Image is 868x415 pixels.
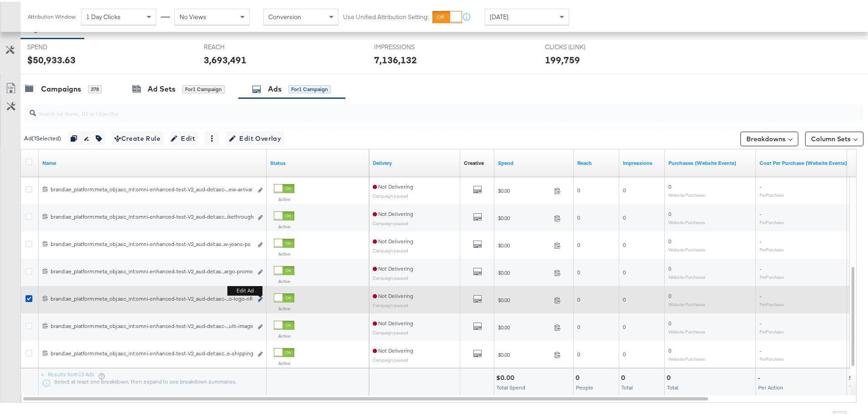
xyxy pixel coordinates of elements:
label: Active [274,249,294,255]
div: Ad ( 1 Selected) [24,133,61,141]
span: 0 [577,349,580,356]
span: 0 [623,322,626,328]
div: Ad Sets [148,82,175,92]
span: Not Delivering [373,209,413,215]
sub: Per Purchase [760,327,784,333]
span: 0 [577,185,580,192]
div: 0 [621,372,628,380]
span: 0 [577,294,580,301]
button: Breakdowns [740,130,798,144]
span: People [576,382,593,389]
span: 0 [623,267,626,274]
span: 0 [668,181,671,188]
span: Not Delivering [373,318,413,325]
sub: Per Purchase [760,218,784,223]
span: 0 [577,267,580,274]
span: Not Delivering [373,345,413,352]
button: Edit Overlay [226,129,284,144]
sub: Website Purchases [668,272,705,278]
sub: Campaign paused [373,301,408,306]
div: brand:ae_platform:meta_obj:asc_int:omni-enhanced-test-V2_aud-det:asc-...ew-arrival [51,184,252,191]
button: Edit ad [257,293,263,303]
span: Total [667,382,678,389]
span: 0 [668,263,671,270]
span: 0 [577,322,580,328]
span: 0 [577,212,580,219]
span: $0.00 [498,185,550,192]
span: $0.00 [498,322,550,329]
span: SPEND [27,41,96,50]
span: Total [621,382,633,389]
span: Per Action [758,382,783,389]
span: 0 [668,318,671,325]
sub: Campaign paused [373,191,408,197]
sub: Campaign paused [373,273,408,279]
span: [DATE] [490,11,508,19]
b: Edit ad [227,284,262,294]
a: Shows the current state of your Ad. [270,158,365,165]
sub: Website Purchases [668,300,705,305]
div: brand:ae_platform:meta_obj:asc_int:omni-enhanced-test-V2_aud-det:as...argo-promo [51,266,252,273]
div: 0 [575,372,582,380]
span: Edit Overlay [229,131,281,143]
span: - [760,318,761,325]
a: Reflects the ability of your Ad to achieve delivery. [373,158,457,165]
label: Active [274,277,294,282]
sub: Per Purchase [760,245,784,251]
span: $0.00 [498,349,550,356]
sub: Campaign paused [373,328,408,333]
span: 0 [623,294,626,301]
div: Creative [464,158,484,165]
span: $0.00 [498,295,550,302]
sub: Per Purchase [760,272,784,278]
a: The average cost for each purchase tracked by your Custom Audience pixel on your website after pe... [760,158,847,165]
sub: Campaign paused [373,355,408,361]
span: 0 [577,240,580,246]
div: brand:ae_platform:meta_obj:asc_int:omni-enhanced-test-V2_aud-det:asc...e-shipping [51,348,252,355]
span: IMPRESSIONS [374,41,442,50]
div: 199,759 [545,51,580,65]
sub: Website Purchases [668,218,705,223]
div: brand:ae_platform:meta_obj:asc_int:omni-enhanced-test-V2_aud-det:asc-...o-logo-nfl [51,293,252,301]
div: 0 [667,372,673,380]
button: Column Sets [805,130,863,144]
span: 0 [668,345,671,352]
span: 0 [668,209,671,215]
span: Total Spend [497,382,525,389]
span: Conversion [268,11,301,19]
div: brand:ae_platform:meta_obj:asc_int:omni-enhanced-test-V2_aud-det:as...w-jeans-ps [51,239,252,246]
label: Use Unified Attribution Setting: [343,11,429,20]
div: 3,693,491 [204,51,247,65]
sub: Campaign paused [373,246,408,251]
div: 7,136,132 [374,51,417,65]
div: for 1 Campaign [288,83,331,92]
span: Not Delivering [373,236,413,243]
span: REACH [204,41,272,50]
sub: Website Purchases [668,327,705,333]
a: The total amount spent to date. [498,158,570,165]
div: Attribution Window: [27,12,77,18]
sub: Per Purchase [760,300,784,305]
span: Edit [173,131,195,143]
div: Ads [268,82,282,92]
div: 378 [88,83,102,92]
div: brand:ae_platform:meta_obj:asc_int:omni-enhanced-test-V2_aud-det:asc-...ulti-image [51,321,252,328]
span: Not Delivering [373,291,413,297]
input: Search Ad Name, ID or Objective [36,99,786,117]
span: Total [849,382,861,389]
div: $0.00 [496,372,517,380]
a: The number of times your ad was served. On mobile apps an ad is counted as served the first time ... [623,158,661,165]
sub: Per Purchase [760,354,784,360]
button: Create Rule [112,129,163,144]
span: 0 [623,240,626,246]
a: The number of people your ad was served to. [577,158,616,165]
div: $50,933.63 [27,51,76,65]
sub: Website Purchases [668,190,705,196]
span: - [760,181,761,188]
div: Campaigns [41,82,81,92]
span: - [760,263,761,270]
label: Active [274,222,294,228]
label: Active [274,331,294,337]
sub: Per Purchase [760,190,784,196]
label: Active [274,304,294,310]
